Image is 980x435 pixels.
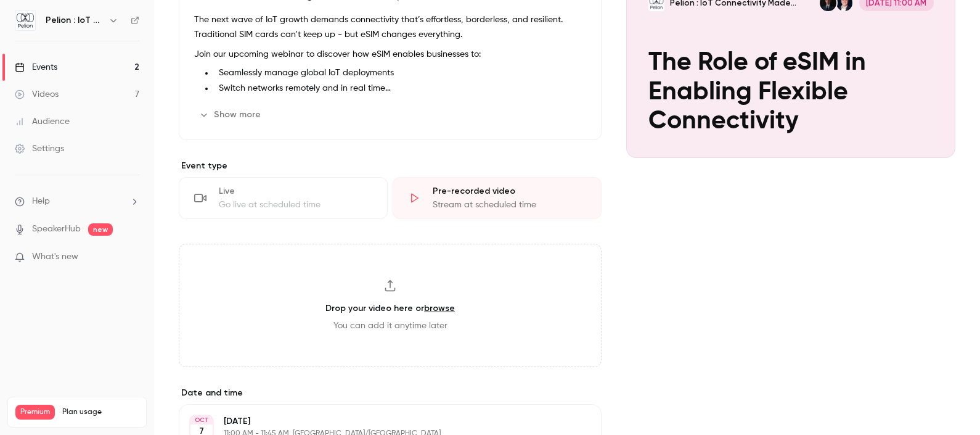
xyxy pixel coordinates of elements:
div: Audience [15,115,70,128]
li: help-dropdown-opener [15,195,139,208]
span: Help [32,195,50,208]
p: Join our upcoming webinar to discover how eSIM enables businesses to: [194,47,586,62]
div: Stream at scheduled time [433,199,586,211]
div: Events [15,61,57,73]
p: The next wave of IoT growth demands connectivity that’s effortless, borderless, and resilient. Tr... [194,12,586,42]
span: Plan usage [62,407,139,417]
button: Show more [194,105,268,125]
h6: Pelion : IoT Connectivity Made Effortless [46,14,104,27]
span: You can add it anytime later [333,320,447,332]
span: What's new [32,251,78,263]
iframe: Noticeable Trigger [125,252,139,263]
li: Seamlessly manage global IoT deployments [214,67,586,80]
p: [DATE] [224,415,536,428]
div: Pre-recorded video [433,185,586,197]
div: Videos [15,88,59,101]
a: SpeakerHub [32,223,81,236]
div: Go live at scheduled time [219,199,372,211]
h3: Drop your video here or [325,302,455,315]
span: Premium [15,405,55,420]
div: Settings [15,143,64,155]
p: Event type [179,160,602,172]
div: Live [219,185,372,197]
a: browse [424,303,455,313]
img: Pelion : IoT Connectivity Made Effortless [15,10,35,30]
label: Date and time [179,387,602,399]
span: new [88,223,113,236]
div: LiveGo live at scheduled time [179,177,388,219]
li: Switch networks remotely and in real time [214,82,586,95]
div: Pre-recorded videoStream at scheduled time [393,177,602,219]
div: OCT [190,416,213,425]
